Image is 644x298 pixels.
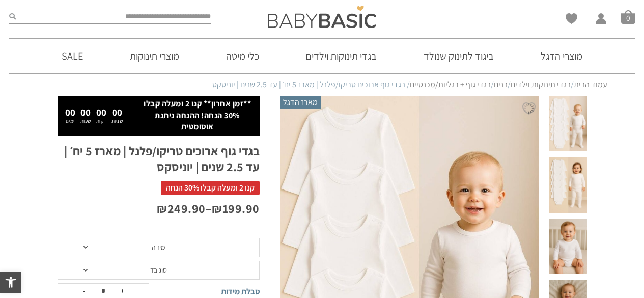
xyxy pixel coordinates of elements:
[212,200,260,216] bdi: 199.90
[37,79,607,90] nav: Breadcrumb
[408,39,509,73] a: ביגוד לתינוק שנולד
[58,200,260,218] p: –
[621,10,635,24] a: סל קניות0
[76,284,92,298] button: -
[115,39,194,73] a: מוצרי תינוקות
[65,106,75,118] span: 00
[65,119,75,124] p: ימים
[111,119,123,124] p: שניות
[80,106,91,118] span: 00
[152,242,165,252] span: מידה
[96,119,106,124] p: דקות
[93,284,114,298] input: כמות המוצר
[115,284,130,298] button: +
[410,79,491,90] a: בגדי גוף + רגליות/מכנסיים
[290,39,392,73] a: בגדי תינוקות וילדים
[280,96,321,108] span: מארז הדגל
[161,181,260,195] span: קנו 2 ומעלה קבלו 30% הנחה
[58,143,260,175] h1: בגדי גוף ארוכים טריקו/פלנל | מארז 5 יח׳ | עד 2.5 שנים | יוניסקס
[212,200,222,216] span: ₪
[566,13,577,28] span: Wishlist
[96,106,106,118] span: 00
[494,79,508,90] a: בנים
[211,39,274,73] a: כלי מיטה
[268,6,376,28] img: Baby Basic בגדי תינוקות וילדים אונליין
[511,79,571,90] a: בגדי תינוקות וילדים
[112,106,122,118] span: 00
[157,200,167,216] span: ₪
[46,39,98,73] a: SALE
[157,200,206,216] bdi: 249.90
[621,10,635,24] span: סל קניות
[566,13,577,24] a: Wishlist
[80,119,91,124] p: שעות
[574,79,607,90] a: עמוד הבית
[150,265,167,275] span: סוג בד
[525,39,598,73] a: מוצרי הדגל
[221,286,260,297] span: טבלת מידות
[141,98,254,132] p: **זמן אחרון** קנו 2 ומעלה קבלו 30% הנחה! ההנחה ניתנת אוטומטית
